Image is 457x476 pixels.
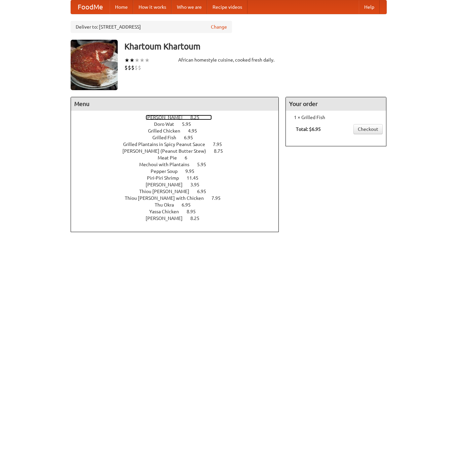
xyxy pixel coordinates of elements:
span: 4.95 [188,128,204,134]
span: [PERSON_NAME] [146,216,189,221]
span: 7.95 [213,142,229,147]
a: Grilled Chicken 4.95 [148,128,210,134]
a: Mechoui with Plantains 5.95 [139,162,219,167]
a: Thiou [PERSON_NAME] with Chicken 7.95 [125,195,233,201]
a: Meat Pie 6 [158,155,200,160]
span: [PERSON_NAME] [146,115,189,120]
li: ★ [145,57,150,64]
span: Thiou [PERSON_NAME] [139,189,196,194]
a: Who we are [172,0,207,14]
a: Home [110,0,133,14]
span: [PERSON_NAME] (Peanut Butter Stew) [122,148,213,154]
span: 8.25 [190,216,206,221]
a: Thu Okra 6.95 [155,202,203,208]
a: FoodMe [71,0,110,14]
span: 3.95 [190,182,206,187]
a: [PERSON_NAME] (Peanut Butter Stew) 8.75 [122,148,235,154]
span: Grilled Fish [152,135,183,140]
span: Doro Wat [154,121,181,127]
li: 1 × Grilled Fish [289,114,383,121]
li: ★ [140,57,145,64]
a: Thiou [PERSON_NAME] 6.95 [139,189,219,194]
b: Total: $6.95 [296,126,321,132]
span: 6.95 [197,189,213,194]
a: Help [359,0,380,14]
div: Deliver to: [STREET_ADDRESS] [71,21,232,33]
li: $ [124,64,128,71]
a: Yassa Chicken 8.95 [149,209,208,214]
span: 7.95 [212,195,227,201]
span: 8.25 [190,115,206,120]
h3: Khartoum Khartoum [124,40,387,53]
span: Thu Okra [155,202,181,208]
span: 9.95 [185,169,201,174]
span: 5.95 [182,121,198,127]
span: Grilled Plantains in Spicy Peanut Sauce [123,142,212,147]
a: [PERSON_NAME] 3.95 [146,182,212,187]
li: $ [131,64,135,71]
span: Mechoui with Plantains [139,162,196,167]
span: [PERSON_NAME] [146,182,189,187]
h4: Menu [71,97,279,111]
li: ★ [129,57,135,64]
span: Piri-Piri Shrimp [147,175,186,181]
span: Yassa Chicken [149,209,186,214]
li: ★ [124,57,129,64]
span: 11.45 [187,175,205,181]
a: Piri-Piri Shrimp 11.45 [147,175,211,181]
li: $ [128,64,131,71]
span: Grilled Chicken [148,128,187,134]
li: $ [135,64,138,71]
span: 6.95 [182,202,197,208]
span: 6.95 [184,135,200,140]
span: 8.95 [187,209,202,214]
li: ★ [135,57,140,64]
a: Grilled Fish 6.95 [152,135,205,140]
span: Pepper Soup [151,169,184,174]
span: Meat Pie [158,155,184,160]
span: Thiou [PERSON_NAME] with Chicken [125,195,211,201]
span: 8.75 [214,148,230,154]
a: Change [211,24,227,30]
li: $ [138,64,141,71]
a: [PERSON_NAME] 8.25 [146,115,212,120]
a: Checkout [353,124,383,134]
a: Grilled Plantains in Spicy Peanut Sauce 7.95 [123,142,234,147]
h4: Your order [286,97,386,111]
a: [PERSON_NAME] 8.25 [146,216,212,221]
a: Pepper Soup 9.95 [151,169,207,174]
a: Doro Wat 5.95 [154,121,203,127]
img: angular.jpg [71,40,118,90]
div: African homestyle cuisine, cooked fresh daily. [178,57,279,63]
a: How it works [133,0,172,14]
a: Recipe videos [207,0,247,14]
span: 5.95 [197,162,213,167]
span: 6 [185,155,194,160]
